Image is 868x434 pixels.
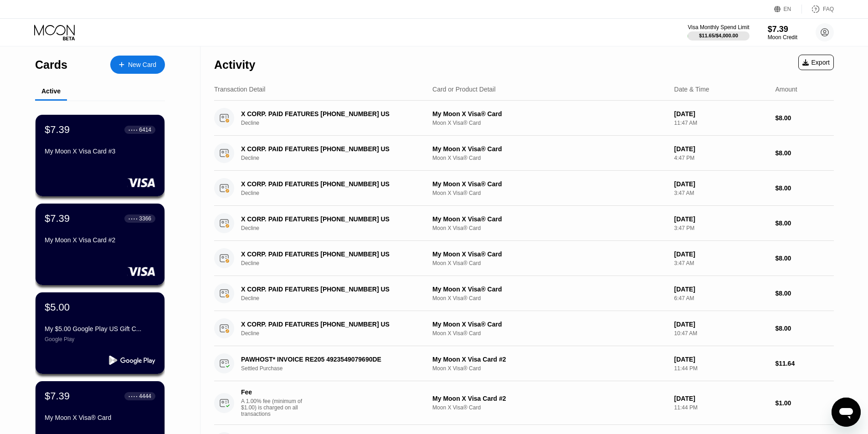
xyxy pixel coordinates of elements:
[41,87,61,95] div: Active
[432,295,667,301] div: Moon X Visa® Card
[674,86,709,93] div: Date & Time
[699,33,738,38] div: $11.65 / $4,000.00
[768,25,797,41] div: $7.39Moon Credit
[674,330,768,337] div: 10:47 AM
[674,321,768,328] div: [DATE]
[432,260,667,266] div: Moon X Visa® Card
[214,136,834,171] div: X CORP. PAID FEATURES [PHONE_NUMBER] USDeclineMy Moon X Visa® CardMoon X Visa® Card[DATE]4:47 PM$...
[775,220,834,227] div: $8.00
[432,86,496,93] div: Card or Product Detail
[802,5,834,14] div: FAQ
[214,206,834,241] div: X CORP. PAID FEATURES [PHONE_NUMBER] USDeclineMy Moon X Visa® CardMoon X Visa® Card[DATE]3:47 PM$...
[674,110,768,117] div: [DATE]
[36,292,164,374] div: $5.00My $5.00 Google Play US Gift C...Google Play
[674,190,768,196] div: 3:47 AM
[674,404,768,411] div: 11:44 PM
[45,325,155,332] div: My $5.00 Google Play US Gift C...
[214,101,834,136] div: X CORP. PAID FEATURES [PHONE_NUMBER] USDeclineMy Moon X Visa® CardMoon X Visa® Card[DATE]11:47 AM...
[432,120,667,126] div: Moon X Visa® Card
[45,390,70,402] div: $7.39
[45,236,155,244] div: My Moon X Visa Card #2
[832,398,861,427] iframe: Button to launch messaging window
[674,225,768,231] div: 3:47 PM
[674,286,768,293] div: [DATE]
[241,388,305,396] div: Fee
[128,61,156,69] div: New Card
[241,215,418,223] div: X CORP. PAID FEATURES [PHONE_NUMBER] US
[241,110,418,117] div: X CORP. PAID FEATURES [PHONE_NUMBER] US
[128,128,138,131] div: ● ● ● ●
[674,295,768,301] div: 6:47 AM
[674,260,768,266] div: 3:47 AM
[110,56,165,74] div: New Card
[775,399,834,407] div: $1.00
[241,145,418,153] div: X CORP. PAID FEATURES [PHONE_NUMBER] US
[139,215,151,222] div: 3366
[432,190,667,196] div: Moon X Visa® Card
[214,171,834,206] div: X CORP. PAID FEATURES [PHONE_NUMBER] USDeclineMy Moon X Visa® CardMoon X Visa® Card[DATE]3:47 AM$...
[775,325,834,332] div: $8.00
[432,365,667,372] div: Moon X Visa® Card
[45,301,70,313] div: $5.00
[241,398,309,417] div: A 1.00% fee (minimum of $1.00) is charged on all transactions
[688,24,749,41] div: Visa Monthly Spend Limit$11.65/$4,000.00
[214,58,255,71] div: Activity
[241,180,418,188] div: X CORP. PAID FEATURES [PHONE_NUMBER] US
[139,393,151,399] div: 4444
[432,155,667,161] div: Moon X Visa® Card
[432,250,667,258] div: My Moon X Visa® Card
[674,120,768,126] div: 11:47 AM
[241,190,431,196] div: Decline
[432,330,667,337] div: Moon X Visa® Card
[774,5,802,14] div: EN
[214,241,834,276] div: X CORP. PAID FEATURES [PHONE_NUMBER] USDeclineMy Moon X Visa® CardMoon X Visa® Card[DATE]3:47 AM$...
[241,330,431,337] div: Decline
[36,115,164,196] div: $7.39● ● ● ●6414My Moon X Visa Card #3
[775,255,834,262] div: $8.00
[823,6,834,12] div: FAQ
[674,215,768,223] div: [DATE]
[241,365,431,372] div: Settled Purchase
[128,217,138,220] div: ● ● ● ●
[674,155,768,161] div: 4:47 PM
[241,120,431,126] div: Decline
[798,55,834,70] div: Export
[432,145,667,153] div: My Moon X Visa® Card
[432,180,667,188] div: My Moon X Visa® Card
[688,24,749,31] div: Visa Monthly Spend Limit
[775,360,834,367] div: $11.64
[768,34,797,41] div: Moon Credit
[241,155,431,161] div: Decline
[432,215,667,223] div: My Moon X Visa® Card
[128,395,138,398] div: ● ● ● ●
[139,127,151,133] div: 6414
[214,381,834,425] div: FeeA 1.00% fee (minimum of $1.00) is charged on all transactionsMy Moon X Visa Card #2Moon X Visa...
[214,346,834,381] div: PAWHOST* INVOICE RE205 4923549079690DESettled PurchaseMy Moon X Visa Card #2Moon X Visa® Card[DAT...
[768,25,797,34] div: $7.39
[674,145,768,153] div: [DATE]
[36,204,164,285] div: $7.39● ● ● ●3366My Moon X Visa Card #2
[241,250,418,258] div: X CORP. PAID FEATURES [PHONE_NUMBER] US
[775,114,834,122] div: $8.00
[674,395,768,402] div: [DATE]
[432,110,667,117] div: My Moon X Visa® Card
[241,286,418,293] div: X CORP. PAID FEATURES [PHONE_NUMBER] US
[674,180,768,188] div: [DATE]
[241,321,418,328] div: X CORP. PAID FEATURES [PHONE_NUMBER] US
[45,336,155,342] div: Google Play
[674,356,768,363] div: [DATE]
[241,356,418,363] div: PAWHOST* INVOICE RE205 4923549079690DE
[45,213,70,225] div: $7.39
[802,59,830,66] div: Export
[674,365,768,372] div: 11:44 PM
[45,148,155,155] div: My Moon X Visa Card #3
[432,286,667,293] div: My Moon X Visa® Card
[241,295,431,301] div: Decline
[775,290,834,297] div: $8.00
[432,321,667,328] div: My Moon X Visa® Card
[241,260,431,266] div: Decline
[214,86,265,93] div: Transaction Detail
[674,250,768,258] div: [DATE]
[775,149,834,157] div: $8.00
